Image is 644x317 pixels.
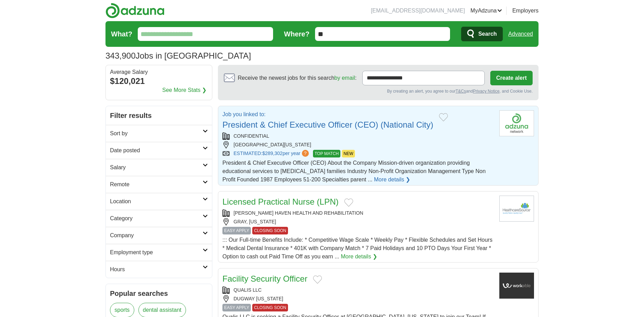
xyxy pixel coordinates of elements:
a: Company [106,227,212,244]
div: [PERSON_NAME] HAVEN HEALTH AND REHABILITATION [222,209,494,217]
a: Privacy Notice [473,89,500,94]
h2: Company [110,231,203,240]
button: Add to favorite jobs [439,113,448,121]
button: Create alert [490,71,533,85]
a: Location [106,193,212,210]
a: More details ❯ [374,175,410,184]
a: Date posted [106,142,212,159]
img: Company logo [499,273,534,299]
button: Add to favorite jobs [313,275,322,284]
button: Add to favorite jobs [344,198,353,207]
span: EASY APPLY [222,227,251,234]
span: TOP MATCH [313,150,340,157]
h2: Sort by [110,129,203,138]
span: 343,900 [105,50,136,62]
a: President & Chief Executive Officer (CEO) (National City) [222,120,433,129]
a: Facility Security Officer [222,274,307,283]
div: By creating an alert, you agree to our and , and Cookie Use. [224,88,533,94]
span: Search [478,27,497,41]
span: CLOSING SOON [252,227,288,234]
h2: Salary [110,163,203,172]
span: EASY APPLY [222,304,251,311]
a: Category [106,210,212,227]
a: Employment type [106,244,212,261]
a: ESTIMATED:$289,302per year? [234,150,310,157]
a: by email [334,75,355,81]
h2: Hours [110,265,203,274]
span: CLOSING SOON [252,304,288,311]
span: ::: Our Full-time Benefits Include: * Competitive Wage Scale * Weekly Pay * Flexible Schedules an... [222,237,492,259]
div: CONFIDENTIAL [222,132,494,140]
label: Where? [284,29,310,39]
img: Adzuna logo [105,3,164,18]
h1: Jobs in [GEOGRAPHIC_DATA] [105,51,251,60]
img: Company logo [499,110,534,136]
div: Average Salary [110,69,208,75]
button: Search [461,27,502,41]
a: Salary [106,159,212,176]
h2: Employment type [110,248,203,257]
h2: Popular searches [110,288,208,299]
span: $289,302 [262,151,282,156]
div: DUGWAY [US_STATE] [222,295,494,302]
div: GRAY, [US_STATE] [222,218,494,225]
h2: Date posted [110,146,203,155]
h2: Category [110,214,203,223]
a: See More Stats ❯ [162,86,207,94]
a: More details ❯ [341,252,377,261]
a: Licensed Practical Nurse (LPN) [222,197,339,206]
a: Remote [106,176,212,193]
a: MyAdzuna [471,7,502,15]
span: NEW [342,150,355,157]
a: Sort by [106,125,212,142]
span: Receive the newest jobs for this search : [238,74,356,82]
div: $120,021 [110,75,208,87]
img: Company logo [499,196,534,222]
label: What? [111,29,132,39]
div: [GEOGRAPHIC_DATA][US_STATE] [222,141,494,148]
span: President & Chief Executive Officer (CEO) About the Company Mission-driven organization providing... [222,160,486,182]
a: Hours [106,261,212,278]
a: Advanced [508,27,533,41]
h2: Remote [110,180,203,189]
h2: Filter results [106,106,212,125]
li: [EMAIL_ADDRESS][DOMAIN_NAME] [371,7,465,15]
span: ? [302,150,309,157]
h2: Location [110,197,203,206]
div: QUALIS LLC [222,286,494,294]
p: Job you linked to: [222,110,433,119]
a: Employers [512,7,539,15]
a: T&Cs [456,89,466,94]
